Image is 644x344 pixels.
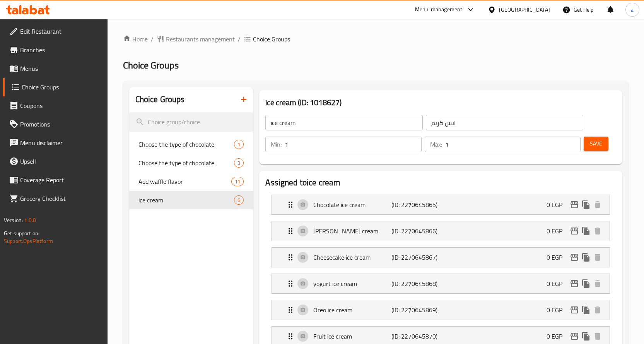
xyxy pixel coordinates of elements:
li: Expand [265,297,616,323]
button: edit [569,278,580,289]
span: Get support on: [4,228,39,238]
a: Menu disclaimer [3,133,108,152]
span: a [631,5,634,14]
button: delete [592,225,603,237]
span: Choice Groups [123,56,179,74]
div: Expand [272,300,610,320]
p: (ID: 2270645870) [391,332,444,341]
button: edit [569,304,580,316]
p: yogurt ice cream [313,279,391,288]
div: Choose the type of chocolate3 [129,154,253,172]
button: delete [592,252,603,263]
p: Oreo ice cream [313,305,391,315]
div: Choices [234,158,244,168]
span: Version: [4,215,23,225]
a: Edit Restaurant [3,22,108,41]
span: 1 [234,141,243,148]
li: / [238,34,241,44]
p: (ID: 2270645866) [391,226,444,236]
div: Expand [272,274,610,293]
span: Choice Groups [253,34,290,44]
p: (ID: 2270645868) [391,279,444,288]
div: Expand [272,248,610,267]
button: delete [592,278,603,289]
nav: breadcrumb [123,34,629,44]
p: Fruit ice cream [313,332,391,341]
span: Coverage Report [20,175,101,185]
a: Coupons [3,96,108,115]
span: Choice Groups [22,82,101,92]
p: Min: [271,140,282,149]
span: Add waffle flavor [138,177,232,186]
span: Choose the type of chocolate [138,140,234,149]
li: Expand [265,192,616,218]
h2: Choice Groups [135,94,185,105]
span: Branches [20,45,101,55]
p: 0 EGP [547,332,569,341]
p: 0 EGP [547,200,569,209]
p: Max: [430,140,442,149]
span: 6 [234,197,243,204]
button: delete [592,330,603,342]
a: Support.OpsPlatform [4,236,53,246]
button: duplicate [580,252,592,263]
div: Expand [272,195,610,214]
p: (ID: 2270645867) [391,253,444,262]
a: Home [123,34,148,44]
a: Promotions [3,115,108,133]
p: (ID: 2270645865) [391,200,444,209]
li: Expand [265,270,616,297]
a: Coverage Report [3,171,108,189]
div: Menu-management [415,5,463,14]
button: edit [569,199,580,211]
p: 0 EGP [547,226,569,236]
button: delete [592,304,603,316]
span: Save [590,139,602,149]
p: 0 EGP [547,279,569,288]
button: duplicate [580,330,592,342]
button: duplicate [580,278,592,289]
li: Expand [265,244,616,270]
h3: ice cream (ID: 1018627) [265,96,616,109]
span: Edit Restaurant [20,27,101,36]
span: ice cream [138,195,234,205]
p: [PERSON_NAME] cream [313,226,391,236]
p: Cheesecake ice cream [313,253,391,262]
span: Promotions [20,120,101,129]
span: Menu disclaimer [20,138,101,147]
input: search [129,112,253,132]
span: Restaurants management [166,34,235,44]
div: Choices [234,140,244,149]
button: edit [569,225,580,237]
button: duplicate [580,225,592,237]
button: duplicate [580,199,592,211]
span: Upsell [20,157,101,166]
div: ice cream6 [129,191,253,209]
button: delete [592,199,603,211]
span: 3 [234,159,243,167]
div: Expand [272,221,610,241]
li: Expand [265,218,616,244]
button: edit [569,330,580,342]
button: edit [569,252,580,263]
span: 1.0.0 [24,215,36,225]
span: Menus [20,64,101,73]
button: duplicate [580,304,592,316]
span: Grocery Checklist [20,194,101,203]
h2: Assigned to ice cream [265,177,616,188]
a: Upsell [3,152,108,171]
div: Choices [234,195,244,205]
p: (ID: 2270645869) [391,305,444,315]
p: Chocolate ice cream [313,200,391,209]
li: / [151,34,154,44]
div: [GEOGRAPHIC_DATA] [499,5,550,14]
button: Save [584,137,608,151]
a: Restaurants management [157,34,235,44]
div: Add waffle flavor11 [129,172,253,191]
p: 0 EGP [547,305,569,315]
div: Choose the type of chocolate1 [129,135,253,154]
a: Grocery Checklist [3,189,108,208]
span: Coupons [20,101,101,110]
a: Branches [3,41,108,59]
span: 11 [232,178,243,185]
